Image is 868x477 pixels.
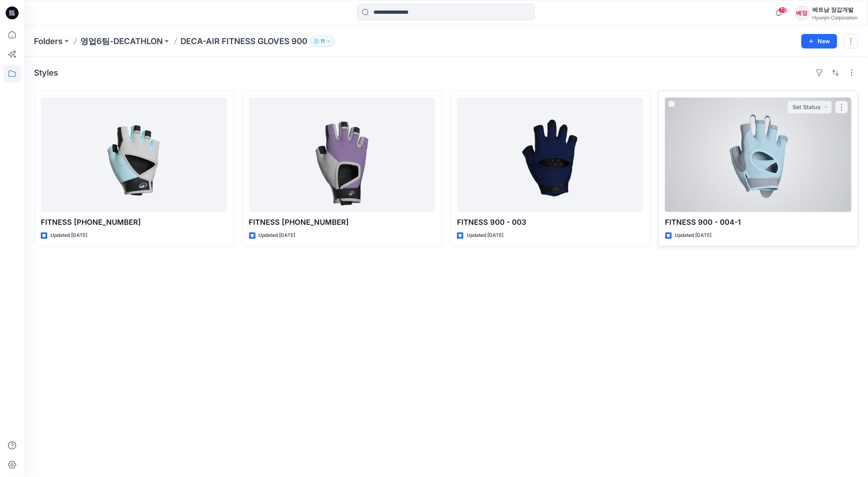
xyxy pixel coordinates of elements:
p: Updated [DATE] [259,231,296,240]
a: Folders [34,36,63,47]
p: Updated [DATE] [675,231,712,240]
span: 73 [778,7,787,13]
div: Hyunjin Corporation [813,15,858,21]
p: Updated [DATE] [467,231,503,240]
p: FITNESS [PHONE_NUMBER] [41,217,227,228]
a: FITNESS 900-008-1 [249,97,436,212]
a: FITNESS 900 - 004-1 [665,97,852,212]
p: DECA-AIR FITNESS GLOVES 900 [180,36,307,47]
p: 11 [321,37,325,46]
a: FITNESS 900-006-1 [41,97,227,212]
p: Updated [DATE] [50,231,87,240]
p: FITNESS [PHONE_NUMBER] [249,217,436,228]
div: 베트남 장갑개발 [813,5,858,15]
button: 11 [310,36,335,47]
button: New [801,34,837,49]
a: FITNESS 900 - 003 [457,97,644,212]
p: FITNESS 900 - 003 [457,217,644,228]
a: 영업6팀-DECATHLON [80,36,163,47]
h4: Styles [34,68,58,78]
div: 베장 [795,6,809,20]
p: FITNESS 900 - 004-1 [665,217,852,228]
